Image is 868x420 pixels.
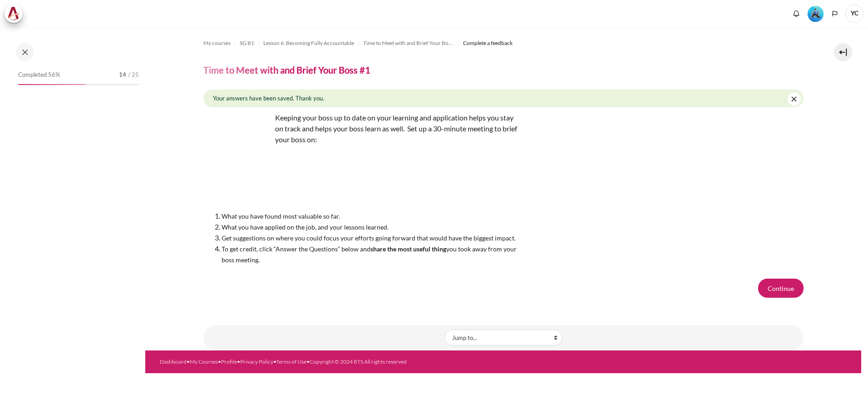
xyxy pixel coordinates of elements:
a: SG B1 [240,38,254,49]
span: Get suggestions on where you could focus your efforts going forward that would have the biggest i... [222,234,516,242]
span: My courses [203,39,231,47]
button: Continue [758,279,804,298]
div: Show notification window with no new notifications [789,7,803,20]
a: Terms of Use [276,358,306,365]
a: Lesson 6: Becoming Fully Accountable [263,38,354,49]
span: YC [845,5,863,23]
a: User menu [845,5,863,23]
h4: Time to Meet with and Brief Your Boss #1 [203,64,370,76]
strong: share the most useful thing [370,245,446,253]
a: Time to Meet with and Brief Your Boss #1 [363,38,454,49]
a: My courses [203,38,231,49]
span: / 25 [128,70,139,80]
div: Keeping your boss up to date on your learning and application helps you stay on track and helps y... [203,112,521,265]
nav: Navigation bar [203,36,804,50]
div: 56% [18,84,86,85]
div: • • • • • [160,358,542,366]
img: Level #3 [808,6,824,22]
div: Your answers have been saved. Thank you. [203,90,804,107]
span: SG B1 [240,39,254,47]
span: To get credit, click “Answer the Questions” below and you took away from your boss meeting. [222,245,517,264]
button: Languages [828,7,842,20]
a: Profile [221,358,237,365]
img: def [203,112,271,180]
span: Completed 56% [18,70,60,80]
span: Lesson 6: Becoming Fully Accountable [263,39,354,47]
img: Architeck [7,7,20,20]
a: Privacy Policy [240,358,273,365]
span: 14 [119,70,126,80]
section: Content [145,27,861,350]
a: Level #3 [804,5,827,22]
span: What you have applied on the job, and your lessons learned. [222,223,389,231]
a: Copyright © 2024 BTS All rights reserved [310,358,407,365]
span: Complete a feedback [463,39,513,47]
span: Time to Meet with and Brief Your Boss #1 [363,39,454,47]
span: What you have found most valuable so far. [222,212,340,220]
div: Level #3 [808,5,824,22]
a: My Courses [190,358,218,365]
a: Dashboard [160,358,187,365]
a: Architeck Architeck [5,5,27,23]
